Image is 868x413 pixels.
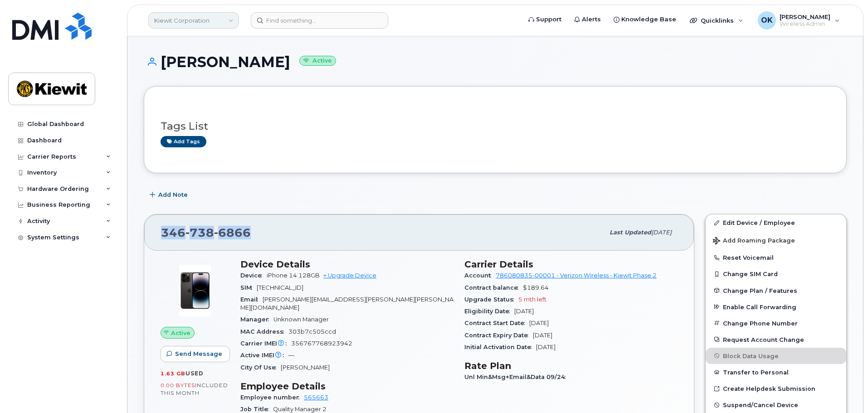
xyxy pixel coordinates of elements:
[723,303,796,310] span: Enable Call Forwarding
[536,15,561,24] span: Support
[706,331,846,348] button: Request Account Change
[536,344,556,350] span: [DATE]
[829,374,861,406] iframe: Messenger Launcher
[240,381,454,392] h3: Employee Details
[464,308,514,315] span: Eligibility Date
[464,344,536,350] span: Initial Activation Date
[240,272,267,279] span: Device
[706,214,846,231] a: Edit Device / Employee
[706,397,846,413] button: Suspend/Cancel Device
[621,15,676,24] span: Knowledge Base
[683,11,750,29] div: Quicklinks
[706,249,846,266] button: Reset Voicemail
[240,352,288,359] span: Active IMEI
[267,272,320,279] span: iPhone 14 128GB
[723,287,797,294] span: Change Plan / Features
[240,340,291,347] span: Carrier IMEI
[257,284,303,291] span: [TECHNICAL_ID]
[161,346,230,362] button: Send Message
[240,394,304,401] span: Employee number
[464,284,523,291] span: Contract balance
[161,226,251,239] span: 346
[273,316,329,323] span: Unknown Manager
[464,272,496,279] span: Account
[610,229,651,236] span: Last updated
[464,374,570,380] span: Unl Min&Msg+Email&Data 09/24
[464,259,678,270] h3: Carrier Details
[464,296,518,303] span: Upgrade Status
[240,284,257,291] span: SIM
[496,272,657,279] a: 786080835-00001 - Verizon Wireless - Kiewit Phase 2
[523,284,549,291] span: $189.64
[651,229,672,236] span: [DATE]
[751,11,846,29] div: Olivia Keller
[706,231,846,249] button: Add Roaming Package
[304,394,328,401] a: 565663
[518,296,546,303] span: 5 mth left
[240,259,454,270] h3: Device Details
[514,308,534,315] span: [DATE]
[251,12,388,29] input: Find something...
[214,226,251,239] span: 6866
[780,13,830,20] span: [PERSON_NAME]
[706,282,846,299] button: Change Plan / Features
[464,360,678,371] h3: Rate Plan
[522,10,568,29] a: Support
[761,15,773,26] span: OK
[706,299,846,315] button: Enable Call Forwarding
[240,364,281,371] span: City Of Use
[240,328,288,335] span: MAC Address
[706,380,846,397] a: Create Helpdesk Submission
[240,316,273,323] span: Manager
[148,12,239,29] a: Kiewit Corporation
[464,320,529,326] span: Contract Start Date
[240,296,454,311] span: [PERSON_NAME][EMAIL_ADDRESS][PERSON_NAME][PERSON_NAME][DOMAIN_NAME]
[240,296,263,303] span: Email
[568,10,607,29] a: Alerts
[323,272,376,279] a: + Upgrade Device
[273,406,327,413] span: Quality Manager 2
[288,328,336,335] span: 303b7c505ccd
[161,382,195,389] span: 0.00 Bytes
[168,263,222,318] img: image20231002-3703462-njx0qo.jpeg
[529,320,549,326] span: [DATE]
[240,406,273,413] span: Job Title
[144,54,847,70] h1: [PERSON_NAME]
[175,350,222,358] span: Send Message
[607,10,683,29] a: Knowledge Base
[161,136,206,147] a: Add tags
[171,329,190,337] span: Active
[533,332,552,339] span: [DATE]
[701,17,734,24] span: Quicklinks
[185,370,204,377] span: used
[291,340,352,347] span: 356767768923942
[706,315,846,331] button: Change Phone Number
[706,364,846,380] button: Transfer to Personal
[281,364,330,371] span: [PERSON_NAME]
[706,266,846,282] button: Change SIM Card
[288,352,294,359] span: —
[780,20,830,28] span: Wireless Admin
[158,190,188,199] span: Add Note
[464,332,533,339] span: Contract Expiry Date
[582,15,601,24] span: Alerts
[723,402,798,408] span: Suspend/Cancel Device
[299,56,336,66] small: Active
[161,370,185,377] span: 1.63 GB
[713,237,795,246] span: Add Roaming Package
[185,226,214,239] span: 738
[144,187,195,203] button: Add Note
[706,348,846,364] button: Block Data Usage
[161,121,830,132] h3: Tags List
